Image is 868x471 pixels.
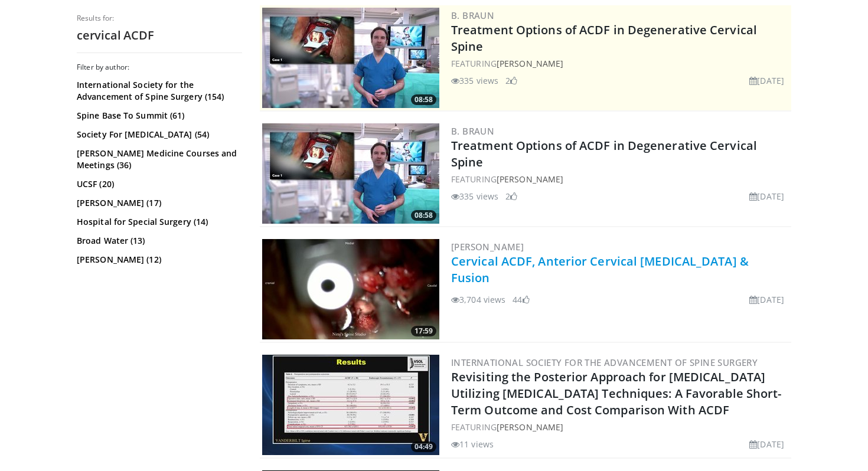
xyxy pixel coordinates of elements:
li: [DATE] [749,74,784,87]
li: 335 views [451,190,498,202]
li: 2 [505,190,517,202]
a: [PERSON_NAME] [497,421,563,433]
div: FEATURING [451,57,789,70]
li: 2 [505,74,517,87]
a: B. Braun [451,9,494,21]
li: 44 [513,293,529,306]
span: 08:58 [411,210,436,221]
a: Hospital for Special Surgery (14) [77,216,239,228]
a: [PERSON_NAME] [497,58,563,69]
a: Treatment Options of ACDF in Degenerative Cervical Spine [451,138,757,170]
h3: Filter by author: [77,63,242,72]
img: e8356c3b-e207-45ad-bfd6-f9484008679e.300x170_q85_crop-smart_upscale.jpg [262,355,439,455]
li: 11 views [451,438,494,450]
a: 08:58 [262,8,439,108]
span: 08:58 [411,94,436,105]
a: [PERSON_NAME] (12) [77,254,239,266]
a: Broad Water (13) [77,235,239,247]
li: 3,704 views [451,293,505,306]
img: 009a77ed-cfd7-46ce-89c5-e6e5196774e0.300x170_q85_crop-smart_upscale.jpg [262,8,439,108]
a: Society For [MEDICAL_DATA] (54) [77,129,239,140]
span: 17:59 [411,326,436,336]
a: 08:58 [262,123,439,224]
h2: cervical ACDF [77,28,242,43]
a: [PERSON_NAME] [497,174,563,185]
li: [DATE] [749,190,784,202]
a: 17:59 [262,239,439,339]
a: International Society for the Advancement of Spine Surgery [451,356,758,368]
a: Cervical ACDF, Anterior Cervical [MEDICAL_DATA] & Fusion [451,253,749,286]
a: Spine Base To Summit (61) [77,110,239,122]
div: FEATURING [451,421,789,433]
a: [PERSON_NAME] [451,241,524,253]
img: 45d9052e-5211-4d55-8682-bdc6aa14d650.300x170_q85_crop-smart_upscale.jpg [262,239,439,339]
p: Results for: [77,14,242,23]
a: UCSF (20) [77,178,239,190]
a: Treatment Options of ACDF in Degenerative Cervical Spine [451,22,757,54]
div: FEATURING [451,173,789,185]
a: B. Braun [451,125,494,137]
li: [DATE] [749,293,784,306]
a: Revisiting the Posterior Approach for [MEDICAL_DATA] Utilizing [MEDICAL_DATA] Techniques: A Favor... [451,369,782,418]
li: 335 views [451,74,498,87]
a: [PERSON_NAME] (17) [77,197,239,209]
a: International Society for the Advancement of Spine Surgery (154) [77,79,239,103]
a: [PERSON_NAME] Medicine Courses and Meetings (36) [77,148,239,171]
img: 009a77ed-cfd7-46ce-89c5-e6e5196774e0.300x170_q85_crop-smart_upscale.jpg [262,123,439,224]
li: [DATE] [749,438,784,450]
a: 04:49 [262,355,439,455]
span: 04:49 [411,441,436,452]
